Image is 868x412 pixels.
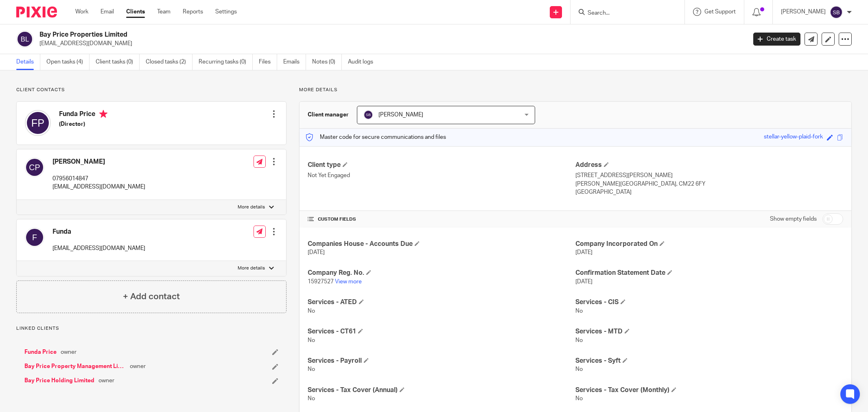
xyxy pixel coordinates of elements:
img: Pixie [16,7,57,18]
h4: Funda Price [59,110,107,120]
span: owner [61,348,77,356]
span: owner [98,377,114,385]
img: svg%3E [16,31,33,48]
span: [DATE] [308,250,325,255]
h4: Services - Tax Cover (Annual) [308,386,575,394]
a: Settings [215,8,237,16]
h4: CUSTOM FIELDS [308,216,575,223]
p: [PERSON_NAME] [781,8,826,16]
h4: Address [575,161,843,169]
span: No [575,396,583,401]
span: [DATE] [575,279,593,285]
h4: Funda [52,228,145,236]
img: svg%3E [363,110,373,120]
h3: Client manager [308,111,349,119]
label: Show empty fields [770,215,817,223]
a: Closed tasks (2) [146,54,192,70]
span: No [308,308,315,314]
h4: Services - MTD [575,327,843,336]
p: [EMAIL_ADDRESS][DOMAIN_NAME] [52,183,145,191]
a: Audit logs [348,54,379,70]
p: [PERSON_NAME][GEOGRAPHIC_DATA], CM22 6FY [575,180,843,188]
p: Client contacts [16,87,286,93]
a: Notes (0) [312,54,342,70]
a: Email [101,8,114,16]
h4: Companies House - Accounts Due [308,240,575,248]
a: Bay Price Holding Limited [24,377,94,385]
h4: Client type [308,161,575,169]
h4: Services - CIS [575,298,843,307]
p: [STREET_ADDRESS][PERSON_NAME] [575,171,843,180]
img: svg%3E [25,110,51,136]
a: Team [157,8,171,16]
h4: Company Reg. No. [308,269,575,277]
img: svg%3E [25,158,44,177]
img: svg%3E [830,6,843,19]
h4: Confirmation Statement Date [575,269,843,277]
h4: Services - ATED [308,298,575,307]
span: No [575,337,583,343]
h4: + Add contact [123,290,180,303]
p: Master code for secure communications and files [306,133,446,141]
h4: Services - Payroll [308,357,575,365]
img: svg%3E [25,228,44,247]
p: [EMAIL_ADDRESS][DOMAIN_NAME] [52,244,145,252]
span: No [575,308,583,314]
p: More details [299,87,852,93]
h4: Company Incorporated On [575,240,843,248]
a: Clients [126,8,145,16]
span: Get Support [704,9,736,15]
a: Details [16,54,40,70]
span: 15927527 [308,279,334,285]
span: [DATE] [575,250,593,255]
h2: Bay Price Properties Limited [39,31,601,39]
a: Recurring tasks (0) [199,54,253,70]
a: Bay Price Property Management Limited [24,362,126,370]
span: No [308,337,315,343]
a: Create task [753,33,800,46]
span: owner [130,362,146,370]
span: [PERSON_NAME] [378,112,423,118]
p: Not Yet Engaged [308,171,575,180]
a: Open tasks (4) [46,54,90,70]
span: No [308,396,315,401]
h4: Services - CT61 [308,327,575,336]
p: More details [238,204,265,210]
a: View more [335,279,362,285]
a: Work [75,8,88,16]
i: Primary [99,110,107,118]
p: [EMAIL_ADDRESS][DOMAIN_NAME] [39,39,741,48]
a: Client tasks (0) [96,54,140,70]
a: Reports [183,8,203,16]
p: 07956014847 [52,175,145,183]
span: No [575,366,583,372]
h4: Services - Tax Cover (Monthly) [575,386,843,394]
p: [GEOGRAPHIC_DATA] [575,188,843,196]
a: Funda Price [24,348,57,356]
a: Files [259,54,277,70]
span: No [308,366,315,372]
p: Linked clients [16,325,286,332]
div: stellar-yellow-plaid-fork [764,133,823,142]
a: Emails [283,54,306,70]
h4: Services - Syft [575,357,843,365]
input: Search [587,10,660,17]
h5: (Director) [59,120,107,128]
p: More details [238,265,265,272]
h4: [PERSON_NAME] [52,158,145,166]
